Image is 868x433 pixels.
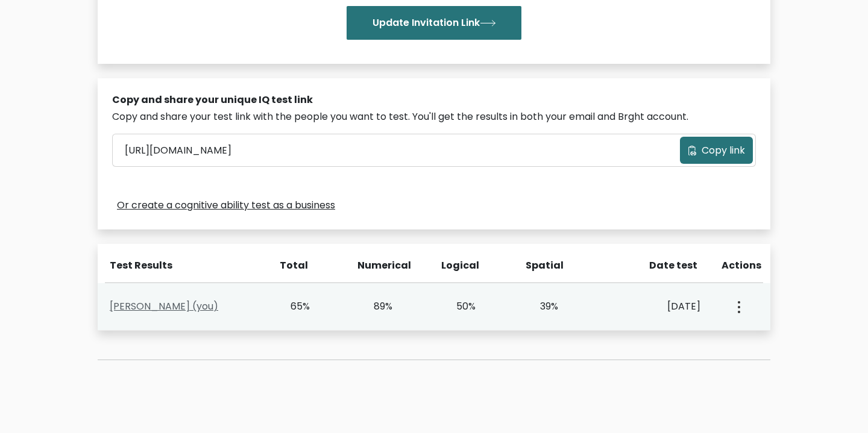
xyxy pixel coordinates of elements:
div: 89% [359,299,393,314]
div: Spatial [526,258,561,273]
div: Numerical [357,258,392,273]
div: 65% [275,299,310,314]
div: Logical [441,258,476,273]
div: Date test [609,258,707,273]
span: Copy link [702,143,745,158]
div: Copy and share your unique IQ test link [112,93,756,107]
a: Or create a cognitive ability test as a business [117,198,335,213]
div: 39% [524,299,559,314]
div: Total [273,258,308,273]
div: 50% [441,299,476,314]
div: [DATE] [607,299,700,314]
button: Update Invitation Link [347,6,521,40]
a: [PERSON_NAME] (you) [110,299,218,313]
div: Copy and share your test link with the people you want to test. You'll get the results in both yo... [112,110,756,124]
div: Actions [722,258,763,273]
button: Copy link [680,137,753,164]
div: Test Results [110,258,259,273]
